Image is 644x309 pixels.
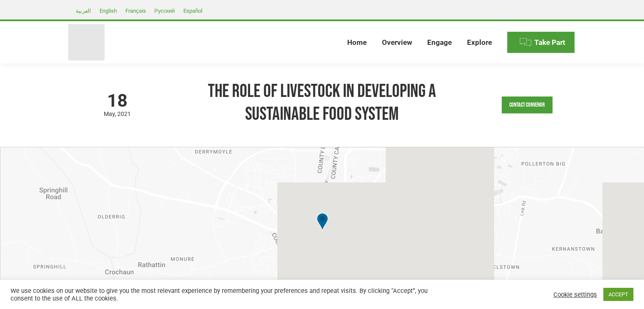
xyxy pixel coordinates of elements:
a: Русский [150,6,179,16]
span: May [104,110,117,117]
span: Explore [467,38,492,47]
a: English [95,6,121,16]
a: العربية [72,6,95,16]
span: Home [347,38,367,47]
img: Food Systems Summit Dialogues [68,24,105,61]
div: We use cookies on our website to give you the most relevant experience by remembering your prefer... [11,287,447,302]
span: Русский [155,8,175,14]
a: Contact Convenor [502,97,553,113]
a: Cookie settings [553,291,597,298]
span: English [100,8,117,14]
span: Overview [382,38,412,47]
img: Menu icon [519,36,532,49]
span: 2021 [117,110,131,117]
span: 18 [68,92,166,110]
a: Français [121,6,150,16]
span: Español [183,8,202,14]
h1: The role of livestock in developing a sustainable food system [175,80,470,126]
a: Español [179,6,207,16]
span: Français [125,8,146,14]
a: ACCEPT [603,288,633,301]
span: Take Part [534,38,565,47]
span: Engage [427,38,452,47]
span: العربية [76,8,91,14]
